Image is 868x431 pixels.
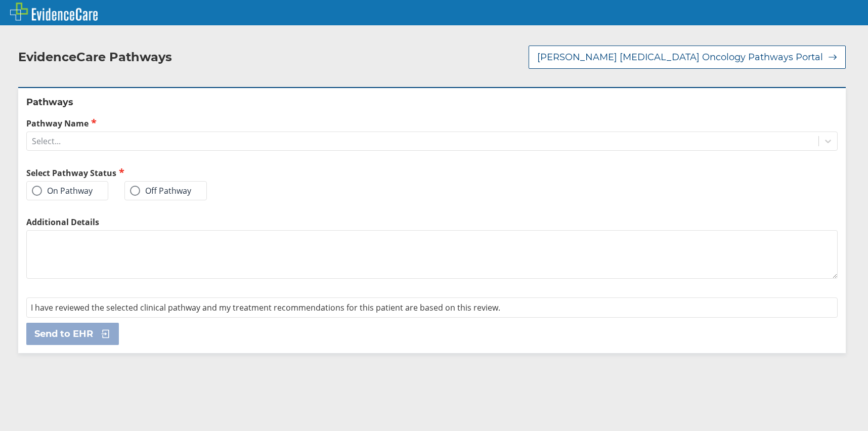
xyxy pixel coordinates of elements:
label: On Pathway [32,186,93,196]
img: EvidenceCare [10,3,98,21]
label: Additional Details [26,217,838,228]
h2: Pathways [26,96,838,108]
span: Send to EHR [34,328,93,340]
button: [PERSON_NAME] [MEDICAL_DATA] Oncology Pathways Portal [529,46,846,69]
div: Select... [32,136,61,147]
button: Send to EHR [26,323,119,345]
span: [PERSON_NAME] [MEDICAL_DATA] Oncology Pathways Portal [537,51,823,63]
span: I have reviewed the selected clinical pathway and my treatment recommendations for this patient a... [31,302,500,313]
h2: EvidenceCare Pathways [18,50,172,65]
label: Pathway Name [26,117,838,129]
h2: Select Pathway Status [26,167,428,179]
label: Off Pathway [130,186,191,196]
